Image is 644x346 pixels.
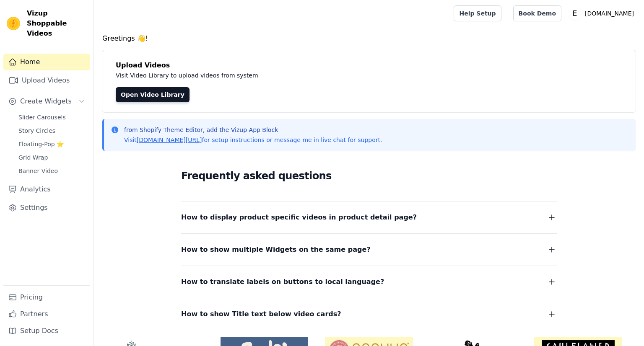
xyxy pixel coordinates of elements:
img: Vizup [7,17,20,30]
p: from Shopify Theme Editor, add the Vizup App Block [124,126,382,134]
a: Analytics [3,181,90,198]
a: Story Circles [13,125,90,137]
span: Floating-Pop ⭐ [18,140,64,148]
span: Slider Carousels [18,113,66,121]
a: Slider Carousels [13,111,90,123]
h2: Frequently asked questions [181,168,557,184]
span: How to display product specific videos in product detail page? [181,212,417,223]
button: How to display product specific videos in product detail page? [181,212,557,223]
a: Setup Docs [3,323,90,339]
span: Create Widgets [20,96,72,106]
a: Upload Videos [3,72,90,89]
button: How to show Title text below video cards? [181,308,557,320]
p: Visit for setup instructions or message me in live chat for support. [124,136,382,144]
span: How to show Title text below video cards? [181,308,341,320]
a: Open Video Library [116,87,190,102]
span: How to show multiple Widgets on the same page? [181,244,371,256]
a: Partners [3,306,90,323]
a: Help Setup [454,5,501,21]
button: E [DOMAIN_NAME] [568,6,637,21]
a: Grid Wrap [13,152,90,163]
h4: Greetings 👋! [102,34,636,44]
h4: Upload Videos [116,60,622,70]
span: Story Circles [18,127,55,135]
button: How to show multiple Widgets on the same page? [181,244,557,256]
a: Home [3,54,90,70]
span: How to translate labels on buttons to local language? [181,276,384,288]
a: Floating-Pop ⭐ [13,138,90,150]
text: E [573,9,577,18]
span: Grid Wrap [18,153,48,162]
a: [DOMAIN_NAME][URL] [137,137,202,143]
button: How to translate labels on buttons to local language? [181,276,557,288]
p: Visit Video Library to upload videos from system [116,70,491,80]
a: Settings [3,199,90,216]
span: Vizup Shoppable Videos [27,8,87,39]
p: [DOMAIN_NAME] [582,6,637,21]
button: Create Widgets [3,93,90,110]
a: Banner Video [13,165,90,177]
a: Book Demo [513,5,561,21]
a: Pricing [3,289,90,306]
span: Banner Video [18,167,58,175]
